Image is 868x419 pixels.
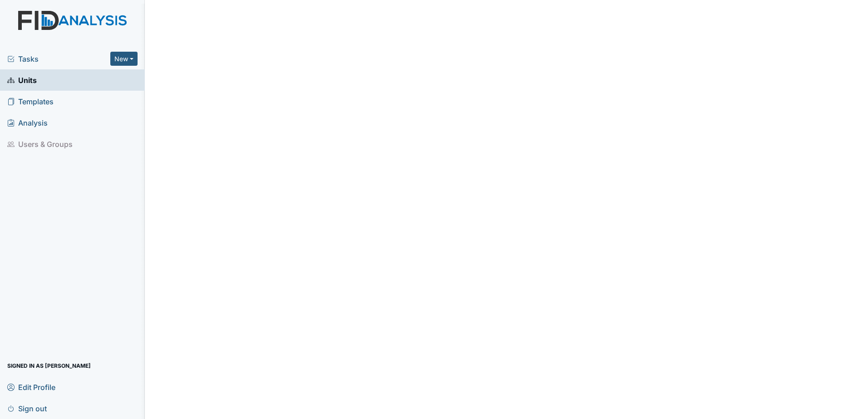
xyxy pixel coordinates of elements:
span: Analysis [7,116,48,130]
span: Signed in as [PERSON_NAME] [7,359,91,373]
span: Edit Profile [7,380,55,394]
a: Tasks [7,54,110,64]
span: Templates [7,94,54,108]
span: Sign out [7,401,47,415]
button: New [110,52,138,66]
span: Units [7,73,37,87]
